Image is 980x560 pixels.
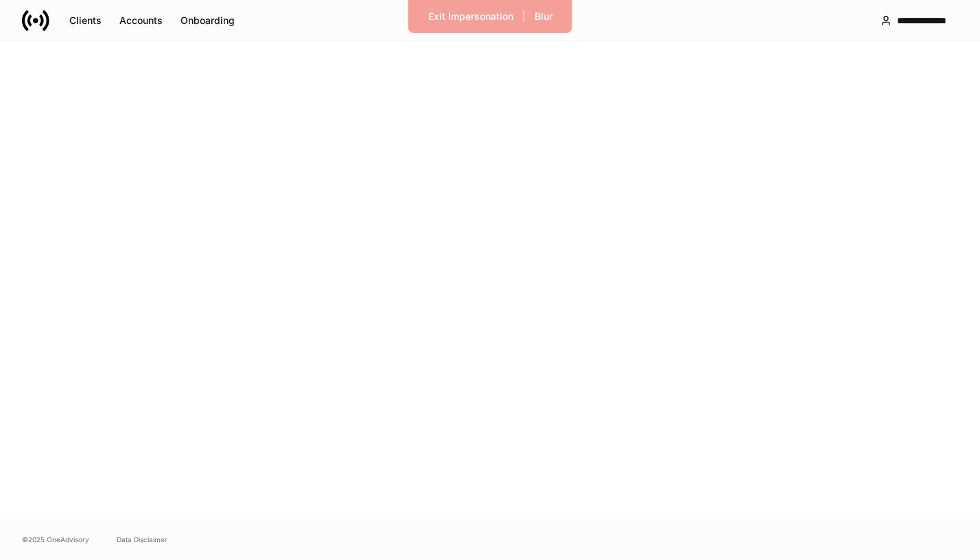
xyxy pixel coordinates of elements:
[60,10,110,32] button: Clients
[172,10,244,32] button: Onboarding
[526,5,561,27] button: Blur
[535,10,552,23] div: Blur
[110,10,172,32] button: Accounts
[117,534,167,545] a: Data Disclaimer
[69,14,102,27] div: Clients
[428,10,513,23] div: Exit Impersonation
[180,14,235,27] div: Onboarding
[419,5,522,27] button: Exit Impersonation
[119,14,163,27] div: Accounts
[22,534,89,545] span: © 2025 OneAdvisory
